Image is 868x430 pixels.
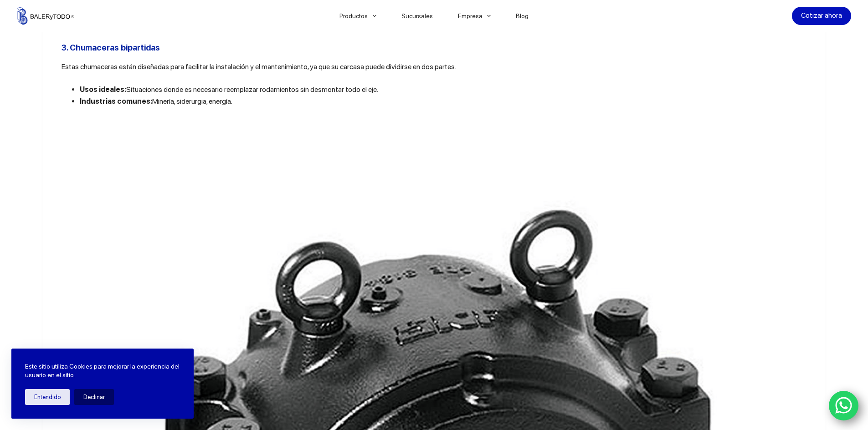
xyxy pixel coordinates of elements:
[25,362,180,380] p: Este sitio utiliza Cookies para mejorar la experiencia del usuario en el sitio.
[17,7,74,25] img: Balerytodo
[25,389,70,405] button: Entendido
[792,7,851,25] a: Cotizar ahora
[126,85,378,94] span: Situaciones donde es necesario reemplazar rodamientos sin desmontar todo el eje.
[80,97,152,106] b: Industrias comunes:
[62,62,456,71] span: Estas chumaceras están diseñadas para facilitar la instalación y el mantenimiento, ya que su carc...
[74,389,114,405] button: Declinar
[152,97,232,106] span: Minería, siderurgia, energía.
[80,85,126,94] b: Usos ideales:
[829,391,859,421] a: WhatsApp
[62,43,160,52] b: 3. Chumaceras bipartidas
